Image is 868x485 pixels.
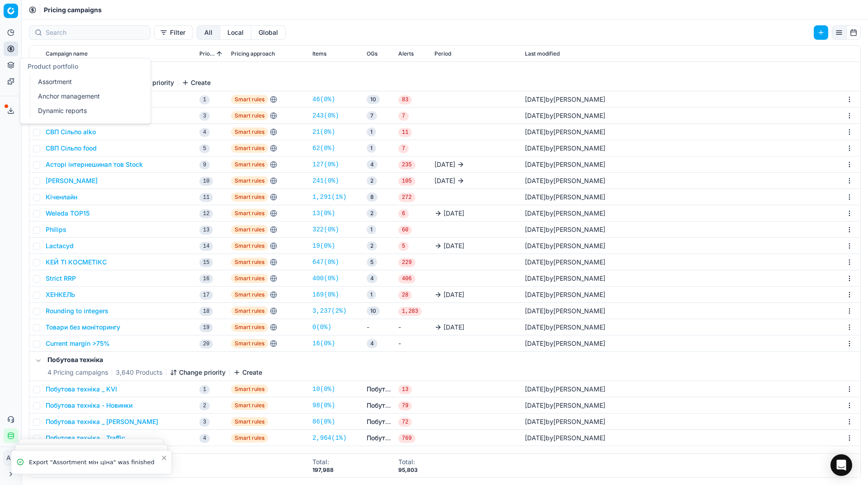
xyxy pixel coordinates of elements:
a: Anchor management [34,90,140,103]
span: 272 [398,193,415,202]
span: Smart rules [231,385,268,394]
span: 3 [199,418,210,427]
a: 169(0%) [312,290,339,299]
span: [DATE] [525,323,546,331]
span: 3 [199,112,210,121]
span: Smart rules [231,111,268,120]
div: Export "Assortment мін ціна" was finished [29,458,160,467]
a: 13(0%) [312,209,335,218]
span: 2 [367,209,377,218]
span: Pricing campaigns [44,5,102,14]
span: 18 [199,307,213,316]
span: 105 [398,177,415,186]
span: 28 [398,291,412,300]
button: Побутова техніка - Новинки [46,401,132,410]
input: Search [46,28,145,37]
div: by [PERSON_NAME] [525,401,605,410]
div: by [PERSON_NAME] [525,111,605,120]
span: 3,640 Products [116,368,162,377]
span: [DATE] [525,112,546,119]
button: ХЕНКЕЛЬ [46,290,75,299]
a: 2,964(1%) [312,433,347,443]
span: Smart rules [231,433,268,443]
a: Dynamic reports [34,104,140,117]
span: Smart rules [231,290,268,299]
span: Pricing approach [231,50,275,57]
a: Побутова техніка [367,401,391,410]
span: [DATE] [434,160,455,169]
div: by [PERSON_NAME] [525,160,605,169]
span: [DATE] [525,274,546,282]
span: 9 [199,160,210,170]
span: 2 [367,176,377,185]
span: [DATE] [525,95,546,103]
div: by [PERSON_NAME] [525,290,605,299]
span: 4 [199,434,210,443]
button: Create [182,78,211,87]
span: 13 [398,385,412,394]
span: [DATE] [525,144,546,152]
a: 98(0%) [312,401,335,410]
button: [PERSON_NAME] [46,176,98,185]
span: Smart rules [231,127,268,137]
div: by [PERSON_NAME] [525,95,605,104]
span: Smart rules [231,144,268,153]
button: Strict RRP [46,274,76,283]
span: 10 [199,177,213,186]
span: [DATE] [525,193,546,201]
span: OGs [367,50,377,57]
button: all [197,25,220,40]
span: 5 [398,242,409,251]
span: 83 [398,95,412,104]
span: 8 [367,193,377,202]
div: by [PERSON_NAME] [525,433,605,443]
a: 21(0%) [312,127,335,137]
span: 7 [398,144,409,153]
div: by [PERSON_NAME] [525,176,605,185]
span: 4 [367,339,377,348]
span: 6 [398,209,409,218]
span: 20 [199,339,213,348]
span: 19 [199,323,213,332]
a: 86(0%) [312,417,335,426]
a: 3,237(2%) [312,306,347,315]
span: Smart rules [231,274,268,283]
span: 4 [367,274,377,283]
span: Smart rules [231,193,268,202]
a: Побутова техніка [367,385,391,394]
a: 647(0%) [312,258,339,267]
div: by [PERSON_NAME] [525,417,605,426]
td: - [395,335,431,352]
span: [DATE] [525,209,546,217]
span: 769 [398,434,415,443]
button: Filter [154,25,193,40]
div: by [PERSON_NAME] [525,306,605,315]
span: [DATE] [525,307,546,315]
span: 1 [367,144,376,153]
button: Побутова техніка _ KVI [46,385,117,394]
div: by [PERSON_NAME] [525,144,605,153]
button: global [251,25,286,40]
span: 1 [367,127,376,137]
span: Smart rules [231,176,268,185]
span: [DATE] [525,258,546,266]
nav: breadcrumb [44,5,102,14]
a: Assortment [34,75,140,88]
div: Total : [398,457,418,466]
span: [DATE] [525,128,546,136]
span: [DATE] [525,401,546,409]
span: [DATE] [525,291,546,298]
a: 62(0%) [312,144,335,153]
span: 1 [199,385,210,394]
span: Last modified [525,50,560,57]
a: 0(0%) [312,323,331,332]
span: 5 [199,144,210,153]
span: 11 [398,128,412,137]
div: Total : [312,457,334,466]
span: 4 [367,160,377,169]
div: by [PERSON_NAME] [525,241,605,250]
button: Кіченлайн [46,193,77,202]
span: 229 [398,258,415,267]
div: 197,988 [312,466,334,474]
button: Lactacyd [46,241,74,250]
